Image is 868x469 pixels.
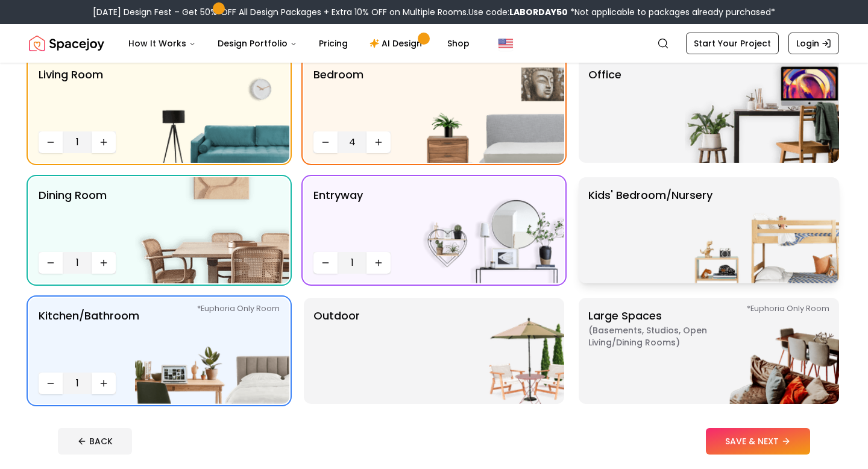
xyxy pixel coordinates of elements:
[93,6,775,18] div: [DATE] Design Fest – Get 50% OFF All Design Packages + Extra 10% OFF on Multiple Rooms.
[58,428,132,455] button: BACK
[686,33,779,54] a: Start Your Project
[685,57,839,163] img: Office
[438,31,479,55] a: Shop
[313,187,363,247] p: entryway
[208,31,307,55] button: Design Portfolio
[135,57,289,163] img: Living Room
[135,177,289,283] img: Dining Room
[410,57,564,163] img: Bedroom
[29,24,839,63] nav: Global
[468,6,568,18] span: Use code:
[588,66,621,153] p: Office
[588,307,739,394] p: Large Spaces
[68,376,87,391] span: 1
[39,131,63,153] button: Decrease quantity
[706,428,810,455] button: SAVE & NEXT
[498,36,513,51] img: United States
[92,252,116,274] button: Increase quantity
[29,31,104,55] img: Spacejoy Logo
[685,298,839,404] img: Large Spaces *Euphoria Only
[39,307,139,368] p: Kitchen/Bathroom
[39,373,63,394] button: Decrease quantity
[313,66,363,127] p: Bedroom
[39,252,63,274] button: Decrease quantity
[119,31,206,55] button: How It Works
[313,131,338,153] button: Decrease quantity
[313,252,338,274] button: Decrease quantity
[39,187,107,247] p: Dining Room
[313,307,360,394] p: Outdoor
[360,31,435,55] a: AI Design
[410,298,564,404] img: Outdoor
[568,6,775,18] span: *Not applicable to packages already purchased*
[366,131,391,153] button: Increase quantity
[92,131,116,153] button: Increase quantity
[788,33,839,54] a: Login
[309,31,357,55] a: Pricing
[685,177,839,283] img: Kids' Bedroom/Nursery
[588,187,712,274] p: Kids' Bedroom/Nursery
[342,135,362,150] span: 4
[135,298,289,404] img: Kitchen/Bathroom *Euphoria Only
[509,6,568,18] b: LABORDAY50
[92,373,116,394] button: Increase quantity
[29,31,104,55] a: Spacejoy
[410,177,564,283] img: entryway
[119,31,479,55] nav: Main
[588,324,739,348] span: ( Basements, Studios, Open living/dining rooms )
[342,256,362,270] span: 1
[68,135,87,150] span: 1
[68,256,87,270] span: 1
[39,66,103,127] p: Living Room
[366,252,391,274] button: Increase quantity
